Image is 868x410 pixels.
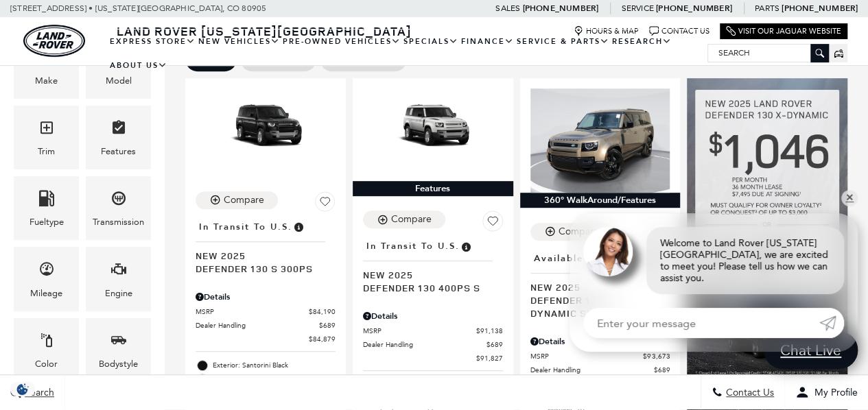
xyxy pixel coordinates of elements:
button: Open user profile menu [785,376,868,410]
a: Land Rover [US_STATE][GEOGRAPHIC_DATA] [108,23,420,39]
a: MSRP $93,673 [530,351,670,361]
div: BodystyleBodystyle [86,318,151,382]
img: 2025 LAND ROVER Defender 130 X-Dynamic SE [530,88,670,193]
a: Specials [402,29,460,53]
img: Agent profile photo [583,227,633,276]
div: Compare [391,213,432,226]
span: Defender 130 X-Dynamic SE [530,293,660,319]
span: $91,138 [476,326,503,336]
img: 2025 LAND ROVER Defender 130 S 300PS [196,88,336,167]
span: MSRP [363,326,476,336]
span: Fueltype [38,186,55,215]
button: Save Vehicle [482,210,503,237]
span: My Profile [809,387,858,399]
div: Compare [224,194,264,206]
span: Vehicle has shipped from factory of origin. Estimated time of delivery to Retailer is on average ... [460,239,472,254]
a: MSRP $91,138 [363,326,503,336]
input: Enter your message [583,308,819,338]
span: Contact Us [723,387,774,399]
div: ModelModel [86,35,151,99]
button: Compare Vehicle [363,210,445,228]
a: $91,827 [363,353,503,363]
div: Mileage [30,286,62,301]
section: Click to Open Cookie Consent Modal [7,382,38,396]
span: Dealer Handling [530,365,654,375]
a: In Transit to U.S.New 2025Defender 130 S 300PS [196,217,336,275]
div: Color [35,357,58,372]
a: MSRP $84,190 [196,306,336,317]
a: In Transit to U.S.New 2025Defender 130 400PS S [363,237,503,294]
div: Features [353,181,513,196]
a: EXPRESS STORE [108,29,197,53]
div: EngineEngine [86,247,151,311]
div: Make [35,73,58,88]
a: Hours & Map [574,26,639,36]
span: Trim [38,116,55,144]
span: $689 [486,339,503,350]
a: land-rover [23,25,85,57]
span: New 2025 [196,249,325,262]
span: In Transit to U.S. [199,219,292,234]
span: Dealer Handling [363,339,486,350]
div: Pricing Details - Defender 130 S 300PS [196,291,336,303]
div: TrimTrim [14,106,79,169]
div: 360° WalkAround/Features [520,193,681,208]
span: $84,190 [309,306,336,317]
span: Dealer Handling [196,320,319,330]
span: Interior: Ebony Windsor leather seats with Ebony interior [213,372,336,400]
span: MSRP [196,306,309,317]
div: MileageMileage [14,247,79,311]
a: [STREET_ADDRESS] • [US_STATE][GEOGRAPHIC_DATA], CO 80905 [10,3,266,13]
nav: Main Navigation [108,29,707,77]
span: Service [621,3,653,13]
span: Color [38,328,55,357]
div: ColorColor [14,318,79,382]
span: Mileage [38,257,55,285]
img: Land Rover [23,25,85,57]
a: [PHONE_NUMBER] [522,3,598,14]
div: Bodystyle [99,357,138,372]
div: FueltypeFueltype [14,176,79,240]
a: Dealer Handling $689 [530,365,670,375]
span: $91,827 [476,353,503,363]
button: Compare Vehicle [530,223,613,241]
a: Available at RetailerNew 2025Defender 130 X-Dynamic SE [530,249,670,319]
a: Contact Us [649,26,709,36]
span: Bodystyle [110,328,127,357]
img: 2025 LAND ROVER Defender 130 400PS S [363,88,503,167]
span: Defender 130 400PS S [363,281,493,294]
a: Dealer Handling $689 [363,339,503,350]
div: MakeMake [14,35,79,99]
span: Exterior: Santorini Black [213,359,336,372]
a: $84,879 [196,334,336,344]
span: Sales [495,3,520,13]
div: Pricing Details - Defender 130 400PS S [363,310,503,322]
span: New 2025 [530,280,660,293]
div: Compare [559,226,599,238]
span: In Transit to U.S. [366,239,460,254]
div: Trim [38,144,55,159]
div: Fueltype [30,215,64,230]
span: Vehicle has shipped from factory of origin. Estimated time of delivery to Retailer is on average ... [292,219,305,234]
input: Search [708,45,828,61]
a: Research [611,29,673,53]
span: New 2025 [363,268,493,281]
div: Model [106,73,132,88]
button: Save Vehicle [315,191,336,217]
span: Engine [110,257,127,285]
span: $84,879 [309,334,336,344]
span: $93,673 [643,351,670,361]
span: Transmission [110,186,127,215]
img: Opt-Out Icon [7,382,38,396]
button: Compare Vehicle [196,191,278,209]
a: Service & Parts [515,29,611,53]
a: [PHONE_NUMBER] [656,3,732,14]
div: Features [101,144,136,159]
div: TransmissionTransmission [86,176,151,240]
div: Transmission [93,215,144,230]
a: Finance [460,29,515,53]
a: Dealer Handling $689 [196,320,336,330]
div: FeaturesFeatures [86,106,151,169]
span: $689 [653,365,670,375]
a: Submit [819,308,844,338]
